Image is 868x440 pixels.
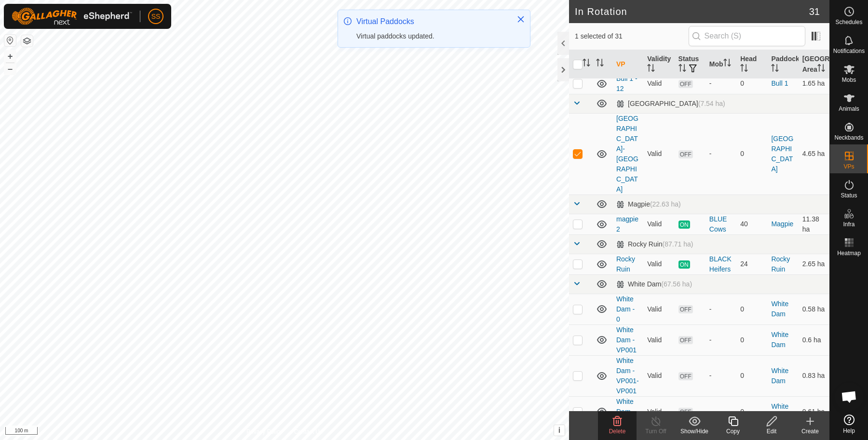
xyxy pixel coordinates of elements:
[736,113,767,194] td: 0
[740,65,748,73] p-sorticon: Activate to sort
[709,78,732,89] div: -
[817,65,825,73] p-sorticon: Activate to sort
[736,294,767,324] td: 0
[616,75,637,92] a: Bull 1 - 12
[689,26,805,46] input: Search (S)
[736,355,767,396] td: 0
[678,80,693,88] span: OFF
[616,326,637,354] a: White Dam - VP001
[835,19,862,25] span: Schedules
[4,51,16,62] button: +
[583,60,590,68] p-sorticon: Activate to sort
[709,149,732,159] div: -
[714,427,752,436] div: Copy
[843,221,854,227] span: Infra
[678,372,693,380] span: OFF
[575,31,689,41] span: 1 selected of 31
[791,427,829,436] div: Create
[799,113,829,194] td: 4.65 ha
[799,396,829,427] td: 0.61 ha
[736,396,767,427] td: 0
[294,427,323,436] a: Contact Us
[709,304,732,314] div: -
[771,255,790,273] a: Rocky Ruin
[643,214,674,234] td: Valid
[709,407,732,417] div: -
[841,193,857,198] span: Status
[771,79,788,87] a: Bull 1
[799,50,829,79] th: [GEOGRAPHIC_DATA] Area
[835,382,864,411] div: Open chat
[643,324,674,355] td: Valid
[709,371,732,381] div: -
[678,336,693,344] span: OFF
[514,13,528,26] button: Close
[643,355,674,396] td: Valid
[616,398,637,426] a: White Dam - VP002
[616,255,635,273] a: Rocky Ruin
[12,8,132,25] img: Gallagher Logo
[771,402,788,420] a: White Dam
[709,335,732,345] div: -
[771,135,793,173] a: [GEOGRAPHIC_DATA]
[771,367,788,385] a: White Dam
[616,295,635,323] a: White Dam - 0
[771,331,788,349] a: White Dam
[678,260,690,269] span: ON
[736,50,767,79] th: Head
[616,100,725,108] div: [GEOGRAPHIC_DATA]
[705,50,736,79] th: Mob
[4,35,16,46] button: Reset Map
[558,426,560,434] span: i
[609,428,626,435] span: Delete
[837,250,861,256] span: Heatmap
[839,106,859,112] span: Animals
[771,300,788,318] a: White Dam
[616,357,639,395] a: White Dam - VP001-VP001
[678,305,693,313] span: OFF
[663,240,693,248] span: (87.71 ha)
[356,16,507,27] div: Virtual Paddocks
[643,294,674,324] td: Valid
[736,73,767,94] td: 0
[830,411,868,438] a: Help
[698,100,725,107] span: (7.54 ha)
[647,65,655,73] p-sorticon: Activate to sort
[799,73,829,94] td: 1.65 ha
[643,113,674,194] td: Valid
[675,50,705,79] th: Status
[616,200,681,208] div: Magpie
[843,164,854,169] span: VPs
[643,73,674,94] td: Valid
[637,427,675,436] div: Turn Off
[842,77,856,83] span: Mobs
[678,408,693,416] span: OFF
[246,427,283,436] a: Privacy Policy
[678,150,693,158] span: OFF
[736,214,767,234] td: 40
[809,4,820,19] span: 31
[834,135,863,141] span: Neckbands
[736,324,767,355] td: 0
[771,220,793,228] a: Magpie
[771,65,779,73] p-sorticon: Activate to sort
[596,60,604,68] p-sorticon: Activate to sort
[612,50,643,79] th: VP
[709,254,732,274] div: BLACK Heifers
[799,214,829,234] td: 11.38 ha
[643,50,674,79] th: Validity
[151,12,161,22] span: SS
[575,6,809,17] h2: In Rotation
[678,220,690,229] span: ON
[833,48,865,54] span: Notifications
[799,355,829,396] td: 0.83 ha
[661,280,692,288] span: (67.56 ha)
[678,65,686,73] p-sorticon: Activate to sort
[650,200,681,208] span: (22.63 ha)
[767,50,798,79] th: Paddock
[799,324,829,355] td: 0.6 ha
[616,215,638,233] a: magpie 2
[616,240,693,248] div: Rocky Ruin
[752,427,791,436] div: Edit
[4,63,16,75] button: –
